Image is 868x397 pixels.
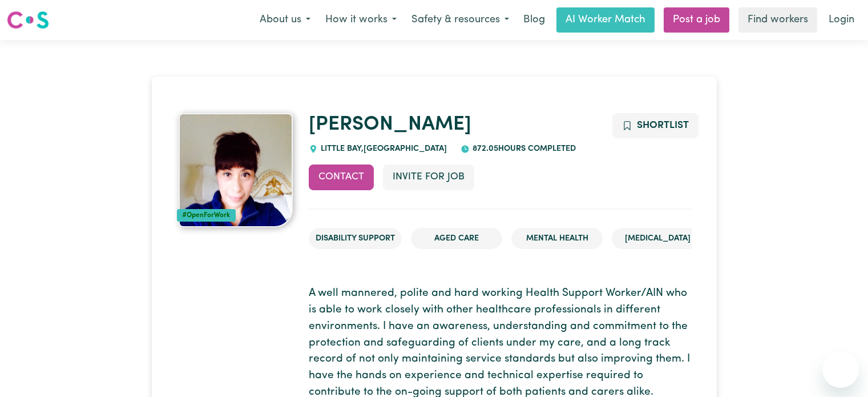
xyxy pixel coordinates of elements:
span: Shortlist [637,121,689,130]
span: LITTLE BAY , [GEOGRAPHIC_DATA] [318,145,447,153]
img: Claudia [179,113,293,227]
button: Add to shortlist [612,113,699,138]
a: Blog [516,7,552,33]
a: Find workers [738,7,817,33]
button: Safety & resources [404,8,516,32]
a: Claudia's profile picture'#OpenForWork [177,113,296,227]
button: Invite for Job [383,165,474,190]
img: Careseekers logo [7,10,49,30]
li: [MEDICAL_DATA] [612,228,703,250]
button: About us [252,8,318,32]
li: Disability Support [309,228,402,250]
div: #OpenForWork [177,209,236,222]
a: Careseekers logo [7,7,49,33]
button: Contact [309,165,374,190]
a: Post a job [664,7,729,33]
span: 872.05 hours completed [470,145,576,153]
a: AI Worker Match [556,7,655,33]
li: Aged Care [411,228,502,250]
iframe: Button to launch messaging window [822,351,859,388]
button: How it works [318,8,404,32]
li: Mental Health [511,228,603,250]
a: [PERSON_NAME] [309,115,471,135]
a: Login [822,7,861,33]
